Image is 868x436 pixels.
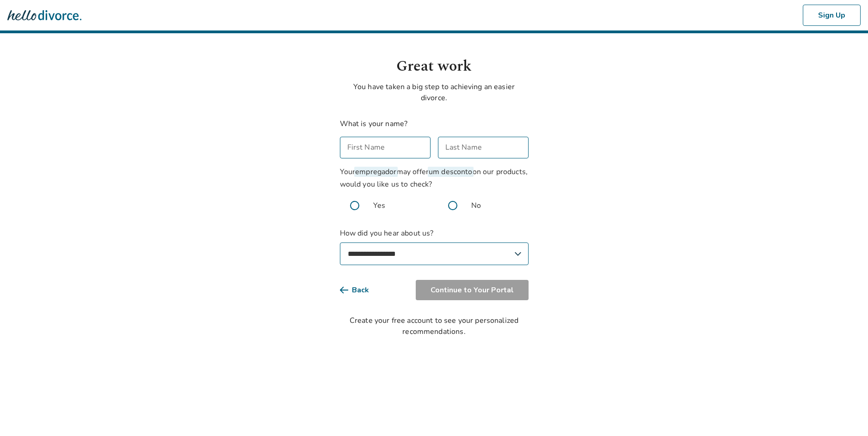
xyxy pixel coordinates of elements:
select: How did you hear about us? [340,242,529,265]
img: Hello Divorce Logo [7,6,81,24]
button: Continue to Your Portal [416,280,529,300]
label: What is your name? [340,119,408,129]
h1: Great work [340,55,529,78]
p: You have taken a big step to achieving an easier divorce. [340,81,529,103]
button: Sign Up [803,5,861,26]
button: Back [340,280,384,300]
iframe: Chat Widget [822,392,868,436]
span: Your may offer on our products, would you like us to check? [340,167,528,189]
div: Create your free account to see your personalized recommendations. [340,315,529,337]
span: No [471,200,481,211]
label: How did you hear about us? [340,228,529,265]
span: Yes [373,200,385,211]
